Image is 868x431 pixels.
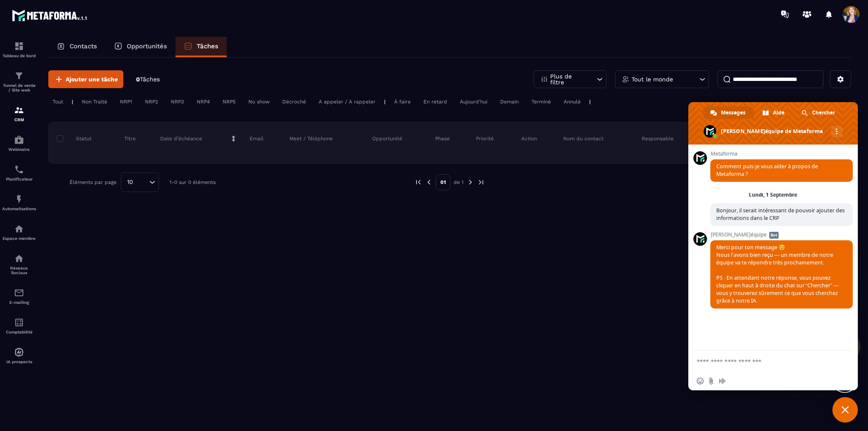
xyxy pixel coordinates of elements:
input: Search for option [136,178,147,187]
span: Bot [769,232,779,239]
a: accountantaccountantComptabilité [2,311,36,341]
p: 0 [136,75,160,83]
a: formationformationTunnel de vente / Site web [2,64,36,99]
div: Tout [48,97,67,107]
p: Statut [59,135,92,142]
p: CRM [2,117,36,122]
div: Demain [496,97,523,107]
img: formation [14,105,24,115]
button: Ajouter une tâche [48,70,123,88]
p: Planificateur [2,177,36,181]
div: NRP1 [116,97,136,107]
div: NRP4 [192,97,214,107]
span: Comment puis-je vous aider à propos de Metaforma ? [716,163,818,178]
p: Tableau de bord [2,53,36,58]
p: Réseaux Sociaux [2,266,36,275]
p: Comptabilité [2,330,36,334]
div: Annulé [559,97,585,107]
img: scheduler [14,164,24,175]
span: Ajouter une tâche [66,75,118,83]
p: de 1 [453,179,464,186]
img: logo [12,8,88,23]
img: next [467,178,474,186]
p: Webinaire [2,147,36,152]
p: Titre [124,135,136,142]
p: Espace membre [2,236,36,241]
p: Tout le monde [632,76,673,82]
div: NRP3 [167,97,188,107]
img: automations [14,135,24,145]
a: Tâches [175,37,227,57]
img: automations [14,347,24,357]
img: social-network [14,253,24,264]
a: automationsautomationsAutomatisations [2,188,36,217]
a: formationformationTableau de bord [2,35,36,64]
span: Aide [773,106,785,119]
span: Merci pour ton message 😊 Nous l’avons bien reçu — un membre de notre équipe va te répondre très p... [716,244,839,304]
p: Tunnel de vente / Site web [2,83,36,92]
p: Meet / Téléphone [289,135,333,142]
span: Chercher [812,106,835,119]
img: formation [14,41,24,51]
div: No show [244,97,274,107]
p: Date d’échéance [160,135,202,142]
span: Message audio [719,378,726,384]
p: | [589,99,591,105]
p: Responsable [642,135,673,142]
img: email [14,288,24,298]
div: Aujourd'hui [456,97,492,107]
span: Bonjour, il serait intéressant de pouvoir ajouter des informations dans le CRP [716,207,845,222]
span: Insérer un emoji [697,378,704,384]
p: Plus de filtre [550,73,587,85]
div: Terminé [527,97,555,107]
span: Envoyer un fichier [708,378,715,384]
a: social-networksocial-networkRéseaux Sociaux [2,247,36,281]
a: Fermer le chat [832,397,858,423]
span: Metaforma [710,151,853,157]
p: 1-0 sur 0 éléments [170,179,216,185]
p: Tâches [197,42,218,50]
div: Non Traité [78,97,111,107]
div: Lundi, 1 Septembre [749,192,797,197]
div: En retard [419,97,451,107]
img: accountant [14,317,24,328]
img: formation [14,71,24,81]
div: Search for option [121,172,159,192]
img: automations [14,194,24,204]
a: schedulerschedulerPlanificateur [2,158,36,188]
span: Messages [721,106,746,119]
div: NRP2 [141,97,162,107]
span: 10 [124,178,136,187]
img: next [477,178,485,186]
div: NRP5 [218,97,240,107]
p: | [72,99,73,105]
a: formationformationCRM [2,99,36,128]
div: A appeler / A rappeler [314,97,380,107]
p: IA prospects [2,359,36,364]
p: Éléments par page [70,179,117,185]
a: automationsautomationsEspace membre [2,217,36,247]
a: Chercher [794,106,843,119]
p: Priorité [476,135,494,142]
img: automations [14,224,24,234]
p: 01 [436,174,451,190]
p: Contacts [70,42,97,50]
p: E-mailing [2,300,36,305]
p: Opportunité [372,135,402,142]
img: prev [415,178,422,186]
div: Décroché [278,97,310,107]
a: Contacts [48,37,106,57]
p: Action [521,135,537,142]
a: automationsautomationsWebinaire [2,128,36,158]
p: Automatisations [2,206,36,211]
textarea: Entrez votre message... [697,350,832,372]
a: Messages [703,106,754,119]
div: À faire [390,97,415,107]
p: Phase [435,135,450,142]
p: Opportunités [127,42,167,50]
p: Email [250,135,264,142]
a: Opportunités [106,37,175,57]
span: [PERSON_NAME]équipe [710,232,853,238]
a: emailemailE-mailing [2,281,36,311]
p: | [384,99,386,105]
